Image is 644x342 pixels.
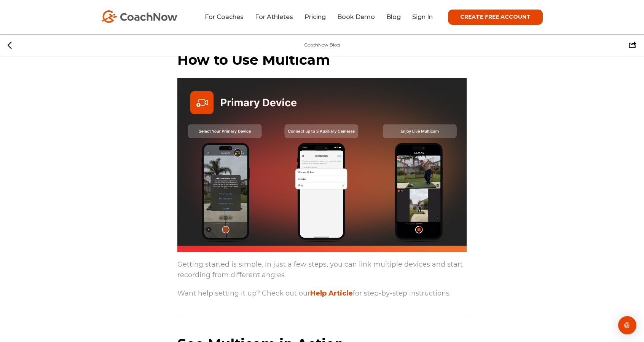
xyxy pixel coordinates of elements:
p: Getting started is simple. In just a few steps, you can link multiple devices and start recording... [177,258,467,282]
div: Open Intercom Messenger [618,316,636,334]
a: For Coaches [205,13,244,21]
a: Sign In [412,13,433,21]
img: CoachNow Logo [101,10,177,23]
img: 17 [177,78,467,252]
p: Want help setting it up? Check out our for step-by-step instructions. [177,287,467,311]
span: How to Use Multicam [177,51,330,68]
a: For Athletes [255,13,293,21]
a: Book Demo [337,13,375,21]
a: Pricing [304,13,326,21]
a: CREATE FREE ACCOUNT [448,10,543,25]
div: CoachNow Blog [304,42,340,49]
a: Help Article [310,289,353,297]
a: Blog [386,13,401,21]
